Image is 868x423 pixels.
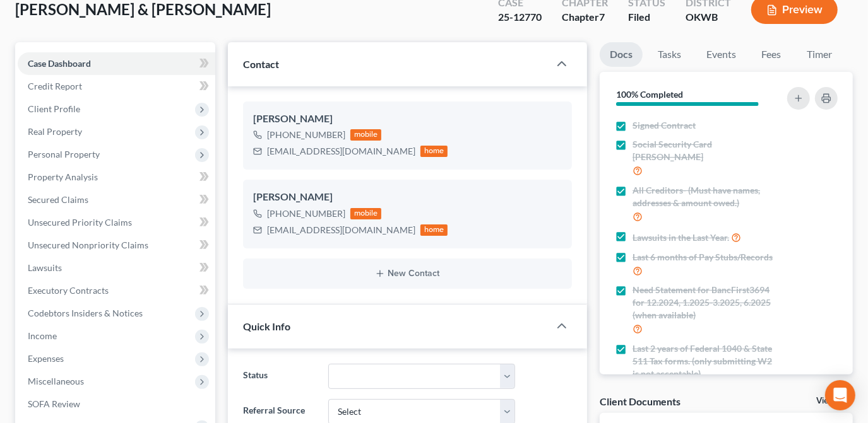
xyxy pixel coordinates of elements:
[751,42,792,67] a: Fees
[18,166,215,188] a: Property Analysis
[633,231,729,244] span: Lawsuits in the Last Year.
[267,145,415,158] div: [EMAIL_ADDRESS][DOMAIN_NAME]
[28,126,82,137] span: Real Property
[797,42,842,67] a: Timer
[350,208,382,219] div: mobile
[633,184,779,209] span: All Creditors- (Must have names, addresses & amount owed.)
[28,398,80,409] span: SOFA Review
[28,285,109,296] span: Executory Contracts
[237,364,322,389] label: Status
[243,320,290,332] span: Quick Info
[633,284,779,322] span: Need Statement for BancFirst3694 for 12.2024, 1.2025-3.2025, 6.2025 (when available)
[28,353,64,364] span: Expenses
[28,308,143,318] span: Codebtors Insiders & Notices
[633,119,696,132] span: Signed Contract
[18,257,215,279] a: Lawsuits
[28,330,57,341] span: Income
[267,207,345,220] div: [PHONE_NUMBER]
[28,103,80,114] span: Client Profile
[28,376,84,386] span: Miscellaneous
[633,251,773,264] span: Last 6 months of Pay Stubs/Records
[18,52,215,75] a: Case Dashboard
[420,224,448,236] div: home
[18,75,215,98] a: Credit Report
[253,112,562,127] div: [PERSON_NAME]
[28,81,82,91] span: Credit Report
[28,194,88,205] span: Secured Claims
[350,129,382,141] div: mobile
[616,89,683,100] strong: 100% Completed
[243,58,279,70] span: Contact
[28,58,91,69] span: Case Dashboard
[28,149,100,159] span: Personal Property
[18,279,215,302] a: Executory Contracts
[28,171,98,182] span: Property Analysis
[18,211,215,234] a: Unsecured Priority Claims
[648,42,691,67] a: Tasks
[562,10,608,25] div: Chapter
[696,42,746,67] a: Events
[600,42,643,67] a: Docs
[267,129,345,141] div: [PHONE_NUMBER]
[28,240,148,250] span: Unsecured Nonpriority Claims
[18,234,215,257] a: Unsecured Nonpriority Claims
[600,395,681,408] div: Client Documents
[633,342,779,380] span: Last 2 years of Federal 1040 & State 511 Tax forms. (only submitting W2 is not acceptable)
[498,10,542,25] div: 25-12770
[628,10,665,25] div: Filed
[816,397,848,405] a: View All
[253,190,562,205] div: [PERSON_NAME]
[18,188,215,211] a: Secured Claims
[420,146,448,157] div: home
[686,10,731,25] div: OKWB
[28,262,62,273] span: Lawsuits
[28,217,132,228] span: Unsecured Priority Claims
[267,224,415,236] div: [EMAIL_ADDRESS][DOMAIN_NAME]
[599,11,605,23] span: 7
[633,138,779,163] span: Social Security Card [PERSON_NAME]
[18,393,215,415] a: SOFA Review
[253,269,562,279] button: New Contact
[825,380,855,410] div: Open Intercom Messenger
